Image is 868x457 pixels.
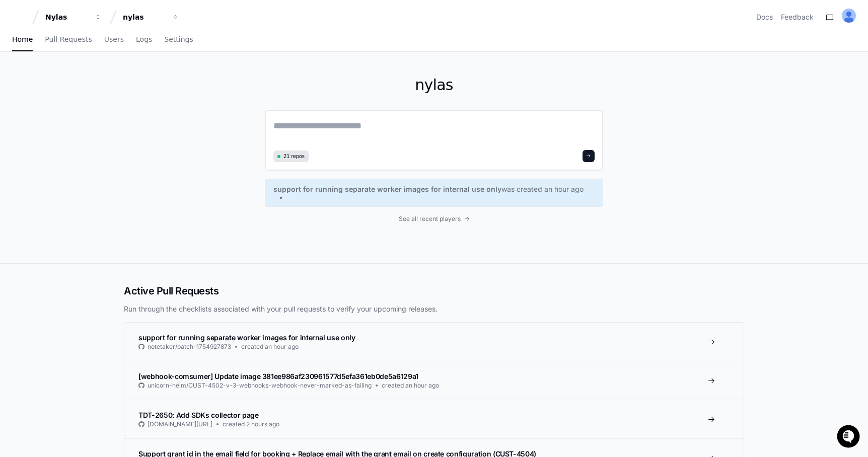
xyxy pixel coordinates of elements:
[34,75,165,85] div: Start new chat
[148,382,372,390] span: unicorn-helm/CUST-4502-v-3-webhooks-webhook-never-marked-as-failing
[265,76,603,94] h1: nylas
[138,411,258,419] span: TDT-2650: Add SDKs collector page
[283,153,305,160] span: 21 repos
[100,106,122,113] span: Pylon
[45,12,89,22] div: Nylas
[124,284,744,298] h2: Active Pull Requests
[756,12,773,22] a: Docs
[124,304,744,314] p: Run through the checklists associated with your pull requests to verify your upcoming releases.
[10,75,28,93] img: 1736555170064-99ba0984-63c1-480f-8ee9-699278ef63ed
[45,36,92,42] span: Pull Requests
[842,9,856,23] img: ALV-UjUef8I_RFMfo-H8EtfwNnSW3aOgRPGy1fALRJPqpGi-In_AnTdk80CpVbtUT6zf3g9Lj3rvjklniVji1CNeq2yE3wNMx...
[148,343,231,351] span: notetaker/patch-1754927873
[104,28,124,51] a: Users
[34,85,127,93] div: We're available if you need us!
[501,184,584,194] span: was created an hour ago
[10,40,183,56] div: Welcome
[241,343,299,351] span: created an hour ago
[273,184,501,194] span: support for running separate worker images for internal use only
[136,36,152,42] span: Logs
[41,8,106,26] button: Nylas
[136,28,152,51] a: Logs
[12,36,33,42] span: Home
[148,420,212,428] span: [DOMAIN_NAME][URL]
[164,28,193,51] a: Settings
[781,12,814,22] button: Feedback
[123,12,166,22] div: nylas
[164,36,193,42] span: Settings
[124,400,744,438] a: TDT-2650: Add SDKs collector page[DOMAIN_NAME][URL]created 2 hours ago
[104,36,124,42] span: Users
[138,333,355,342] span: support for running separate worker images for internal use only
[10,10,30,30] img: PlayerZero
[265,215,603,223] a: See all recent players
[12,28,33,51] a: Home
[124,361,744,400] a: [webhook-comsumer] Update image 381ee986af230961577d5efa361eb0de5a6129a1unicorn-helm/CUST-4502-v-...
[45,28,92,51] a: Pull Requests
[138,372,418,380] span: [webhook-comsumer] Update image 381ee986af230961577d5efa361eb0de5a6129a1
[71,105,122,113] a: Powered byPylon
[273,184,595,201] a: support for running separate worker images for internal use onlywas created an hour ago
[171,78,183,90] button: Start new chat
[382,382,439,390] span: created an hour ago
[119,8,183,26] button: nylas
[223,420,279,428] span: created 2 hours ago
[124,323,744,361] a: support for running separate worker images for internal use onlynotetaker/patch-1754927873created...
[399,215,461,223] span: See all recent players
[836,424,863,451] iframe: Open customer support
